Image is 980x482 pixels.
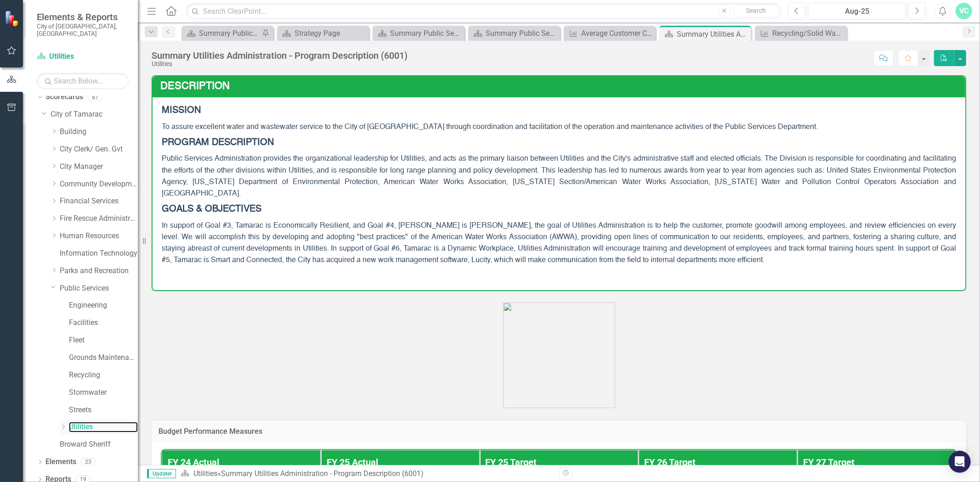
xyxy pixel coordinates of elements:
div: Open Intercom Messenger [949,451,971,473]
small: City of [GEOGRAPHIC_DATA], [GEOGRAPHIC_DATA] [37,22,129,38]
strong: MISSION [162,106,201,115]
a: Fleet [69,335,138,346]
a: Strategy Page [279,28,367,39]
a: Engineering [69,300,138,311]
a: Parks and Recreation [60,266,138,276]
a: Utilities [37,51,129,62]
div: 23 [81,458,96,466]
div: Recycling/Solid Waste complaints per year [772,28,844,39]
a: Streets [69,405,138,415]
a: Facilities [69,318,138,328]
h3: Budget Performance Measures [159,427,959,436]
a: Human Resources [60,231,138,241]
button: Aug-25 [808,3,906,19]
img: image%20v46.png [503,303,615,408]
span: Search [746,7,766,14]
span: To assure excellent water and wastewater service to the City of [GEOGRAPHIC_DATA] through coordin... [162,123,818,131]
div: Average Customer Complaints Per Week [581,28,653,39]
div: 87 [88,93,102,101]
div: Summary Public Services/Operations - Program Description (5005) [486,28,558,39]
input: Search ClearPoint... [186,3,782,19]
a: Grounds Maintenance [69,353,138,363]
strong: GOALS & OBJECTIVES [162,205,261,214]
a: Utilities [69,422,138,432]
span: Public Services Administration provides the organizational leadership for Utilities, and acts as ... [162,155,956,197]
div: Aug-25 [811,6,903,17]
a: Recycling/Solid Waste complaints per year [757,28,844,39]
a: Summary Public Services/Operations - Program Description (5005) [470,28,558,39]
a: Utilities [193,469,217,478]
a: Community Development [60,179,138,190]
div: Summary Public Works Administration (5001) [199,28,260,39]
div: Strategy Page [295,28,367,39]
div: Summary Utilities Administration - Program Description (6001) [152,50,408,61]
div: Summary Utilities Administration - Program Description (6001) [677,28,749,40]
a: Average Customer Complaints Per Week [566,28,653,39]
a: Recycling [69,370,138,381]
a: Fire Rescue Administration [60,213,138,224]
a: Scorecards [45,92,83,102]
h3: Description [160,81,961,92]
div: Summary Public Services Engineering - Program Description (5002/6002) [390,28,462,39]
div: Utilities [152,61,408,67]
a: Financial Services [60,196,138,207]
a: Broward Sheriff [60,439,138,450]
a: City Manager [60,162,138,172]
a: Summary Public Services Engineering - Program Description (5002/6002) [375,28,462,39]
a: Stormwater [69,387,138,398]
img: ClearPoint Strategy [5,11,21,27]
span: Elements & Reports [37,11,129,22]
a: Information Technology [60,248,138,259]
input: Search Below... [37,73,129,89]
a: City of Tamarac [51,109,138,120]
a: City Clerk/ Gen. Gvt [60,144,138,155]
button: Search [733,5,779,17]
a: Building [60,127,138,137]
strong: PROGRAM DESCRIPTION [162,138,274,147]
div: Summary Utilities Administration - Program Description (6001) [221,469,424,478]
button: VC [956,3,972,19]
span: Updater [147,469,176,478]
a: Elements [45,457,76,467]
a: Public Services [60,283,138,294]
span: In support of Goal #3, Tamarac is Economically Resilient, and Goal #4, [PERSON_NAME] is [PERSON_N... [162,222,956,264]
a: Summary Public Works Administration (5001) [184,28,260,39]
div: » [181,469,552,479]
